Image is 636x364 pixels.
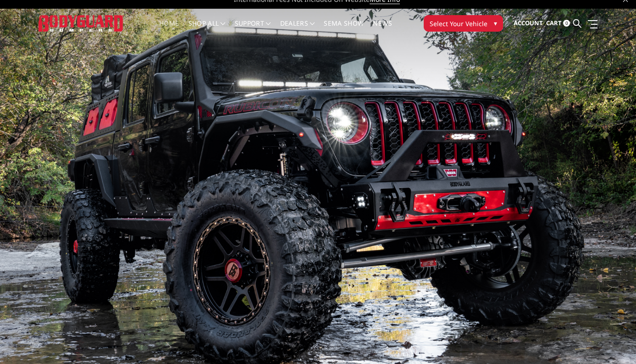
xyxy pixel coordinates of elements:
[594,165,603,179] button: 2 of 5
[424,15,503,32] button: Select Your Vehicle
[324,20,364,38] a: SEMA Show
[373,20,392,38] a: News
[514,11,543,36] a: Account
[563,20,570,27] span: 0
[594,179,603,194] button: 3 of 5
[546,11,570,36] a: Cart 0
[594,150,603,165] button: 1 of 5
[494,18,497,28] span: ▾
[188,20,226,38] a: shop all
[514,19,543,27] span: Account
[280,20,315,38] a: Dealers
[159,20,179,38] a: Home
[546,19,562,27] span: Cart
[235,20,271,38] a: Support
[39,15,124,32] img: BODYGUARD BUMPERS
[594,194,603,209] button: 4 of 5
[430,19,487,28] span: Select Your Vehicle
[594,209,603,223] button: 5 of 5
